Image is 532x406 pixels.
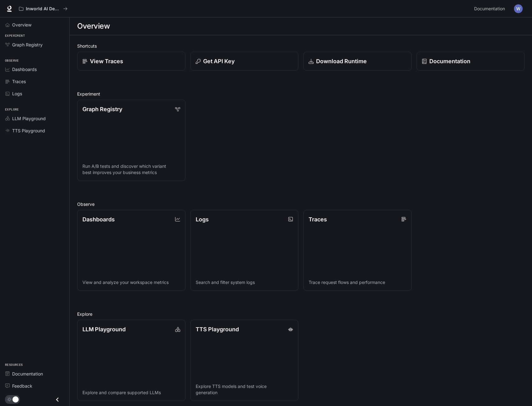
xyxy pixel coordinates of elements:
[417,52,525,71] a: Documentation
[196,215,209,224] p: Logs
[2,76,67,87] a: Traces
[12,383,32,389] span: Feedback
[309,279,406,286] p: Trace request flows and performance
[77,91,525,97] h2: Experiment
[77,43,525,49] h2: Shortcuts
[77,201,525,207] h2: Observe
[429,57,470,65] p: Documentation
[82,389,180,396] p: Explore and compare supported LLMs
[82,325,126,333] p: LLM Playground
[77,210,185,291] a: DashboardsView and analyze your workspace metrics
[82,215,115,224] p: Dashboards
[190,210,299,291] a: LogsSearch and filter system logs
[2,19,67,30] a: Overview
[77,100,185,181] a: Graph RegistryRun A/B tests and discover which variant best improves your business metrics
[2,368,67,379] a: Documentation
[12,78,26,85] span: Traces
[309,215,327,224] p: Traces
[196,325,239,333] p: TTS Playground
[90,57,123,65] p: View Traces
[12,21,31,28] span: Overview
[196,279,293,286] p: Search and filter system logs
[12,371,43,377] span: Documentation
[203,57,235,65] p: Get API Key
[50,393,64,406] button: Close drawer
[2,125,67,136] a: TTS Playground
[2,113,67,124] a: LLM Playground
[82,163,180,176] p: Run A/B tests and discover which variant best improves your business metrics
[12,66,37,73] span: Dashboards
[2,88,67,99] a: Logs
[12,41,43,48] span: Graph Registry
[12,127,45,134] span: TTS Playground
[77,320,185,401] a: LLM PlaygroundExplore and compare supported LLMs
[12,396,19,403] span: Dark mode toggle
[82,279,180,286] p: View and analyze your workspace metrics
[303,52,412,71] a: Download Runtime
[12,115,46,122] span: LLM Playground
[82,105,122,113] p: Graph Registry
[16,2,70,15] button: All workspaces
[12,90,22,97] span: Logs
[77,20,110,32] h1: Overview
[474,5,505,13] span: Documentation
[26,6,61,12] p: Inworld AI Demos
[316,57,367,65] p: Download Runtime
[514,4,523,13] img: User avatar
[190,52,299,71] button: Get API Key
[512,2,525,15] button: User avatar
[77,52,185,71] a: View Traces
[190,320,299,401] a: TTS PlaygroundExplore TTS models and test voice generation
[77,311,525,317] h2: Explore
[472,2,510,15] a: Documentation
[2,380,67,391] a: Feedback
[2,39,67,50] a: Graph Registry
[2,64,67,75] a: Dashboards
[303,210,412,291] a: TracesTrace request flows and performance
[196,383,293,396] p: Explore TTS models and test voice generation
